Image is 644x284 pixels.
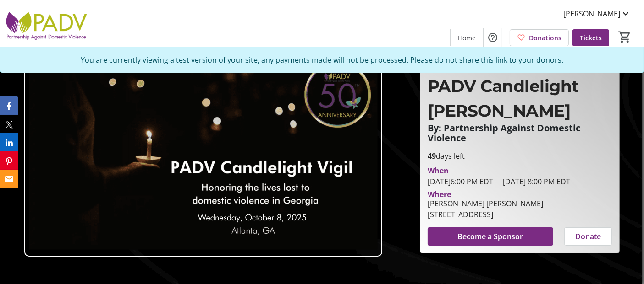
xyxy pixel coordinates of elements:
span: [DATE] 6:00 PM EDT [428,177,493,187]
span: 49 [428,151,436,161]
div: Where [428,191,451,198]
a: Home [451,29,483,46]
a: Tickets [572,29,609,46]
div: [PERSON_NAME] [PERSON_NAME] [428,198,543,209]
span: [PERSON_NAME] [563,8,620,19]
button: [PERSON_NAME] [556,6,638,21]
button: Cart [616,29,633,45]
p: days left [428,150,612,161]
button: Donate [564,227,612,246]
span: Tickets [580,33,602,43]
button: Help [484,28,502,47]
span: Become a Sponsor [458,231,523,242]
span: Donations [529,33,561,43]
span: Donate [575,231,601,242]
span: - [493,177,503,187]
a: Donations [510,29,569,46]
span: PADV Candlelight [PERSON_NAME] [428,76,579,121]
div: When [428,165,449,176]
button: Become a Sponsor [428,227,553,246]
p: By: Partnership Against Domestic Violence [428,123,612,143]
span: Home [458,33,476,43]
div: [STREET_ADDRESS] [428,209,543,220]
span: [DATE] 8:00 PM EDT [493,177,570,187]
img: Campaign CTA Media Photo [24,55,383,257]
img: Partnership Against Domestic Violence's Logo [6,4,87,49]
